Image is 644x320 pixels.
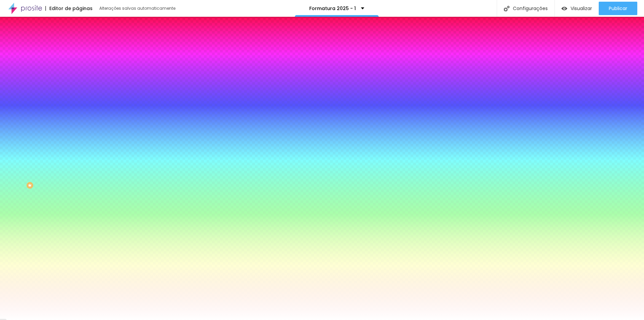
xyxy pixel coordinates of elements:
[45,6,93,11] div: Editor de páginas
[99,6,176,10] div: Alterações salvas automaticamente
[309,6,356,11] p: Formatura 2025 - 1
[571,6,592,11] span: Visualizar
[561,6,567,11] img: view-1.svg
[599,2,637,15] button: Publicar
[609,6,627,11] span: Publicar
[555,2,599,15] button: Visualizar
[504,6,509,11] img: Icone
